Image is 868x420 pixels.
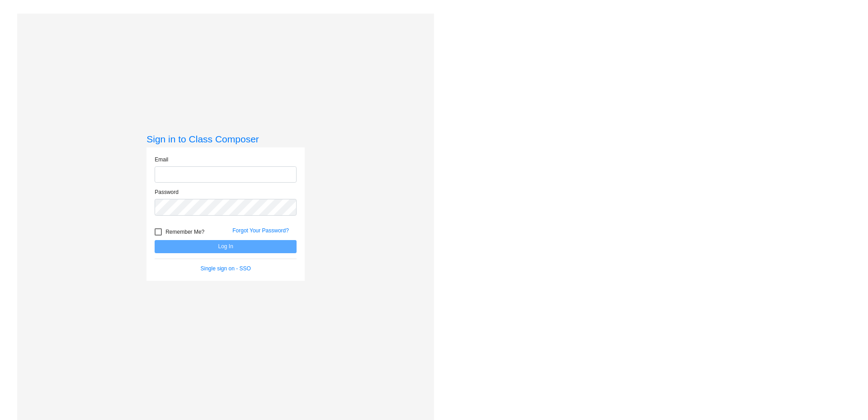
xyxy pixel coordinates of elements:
label: Email [155,156,168,164]
a: Forgot Your Password? [232,227,289,234]
h3: Sign in to Class Composer [146,133,305,145]
label: Password [155,188,179,196]
button: Log In [155,240,297,253]
a: Single sign on - SSO [201,265,251,272]
span: Remember Me? [165,227,204,237]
